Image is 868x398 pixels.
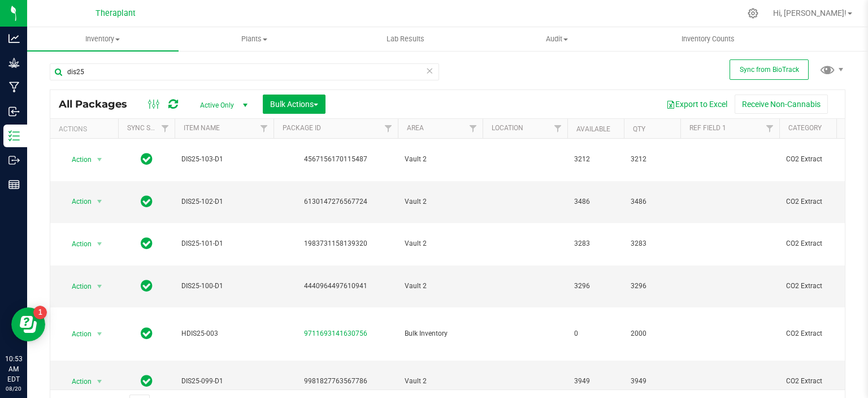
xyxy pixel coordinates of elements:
span: select [93,374,107,390]
span: Vault 2 [405,238,476,249]
span: select [93,236,107,252]
span: In Sync [141,278,153,294]
span: Action [62,326,92,342]
span: DIS25-103-D1 [181,154,267,165]
span: In Sync [141,373,153,389]
span: Action [62,279,92,294]
span: Audit [481,34,632,44]
span: Theraplant [96,8,136,18]
a: Plants [179,27,330,51]
span: DIS25-101-D1 [181,238,267,249]
inline-svg: Grow [8,57,20,69]
button: Export to Excel [659,95,735,114]
span: Action [62,194,92,209]
a: Filter [549,119,567,138]
span: select [93,194,107,209]
p: 10:53 AM EDT [5,354,22,384]
span: In Sync [141,236,153,251]
span: 3296 [631,281,674,292]
span: 3212 [631,154,674,165]
inline-svg: Analytics [8,33,20,44]
span: Inventory Counts [666,34,750,44]
div: 4567156170115487 [272,154,400,165]
span: 3283 [631,238,674,249]
span: Vault 2 [405,196,476,207]
span: select [93,326,107,342]
a: Item Name [184,124,220,132]
button: Bulk Actions [263,95,325,114]
span: 3486 [631,196,674,207]
inline-svg: Reports [8,179,20,190]
span: Action [62,374,92,390]
span: All Packages [59,98,138,110]
p: 08/20 [5,384,22,393]
span: Hi, [PERSON_NAME]! [773,8,847,18]
span: 3949 [631,376,674,387]
span: 3296 [574,281,617,292]
inline-svg: Manufacturing [8,82,20,93]
button: Receive Non-Cannabis [735,95,828,114]
span: Clear [426,63,433,78]
span: 3283 [574,238,617,249]
span: Bulk Actions [270,100,318,109]
iframe: Resource center unread badge [33,306,47,319]
span: Vault 2 [405,154,476,165]
span: In Sync [141,151,153,167]
span: 2000 [631,328,674,339]
button: Sync from BioTrack [730,59,809,80]
span: Bulk Inventory [405,328,476,339]
span: In Sync [141,326,153,341]
a: Location [492,124,523,132]
span: Sync from BioTrack [740,66,799,74]
span: In Sync [141,194,153,209]
span: Action [62,152,92,168]
inline-svg: Inventory [8,130,20,142]
span: select [93,279,107,294]
span: Action [62,236,92,252]
a: Sync Status [127,124,171,132]
a: Filter [761,119,779,138]
span: Inventory [27,34,179,44]
span: 3949 [574,376,617,387]
span: select [93,152,107,168]
div: 4440964497610941 [272,281,400,292]
div: Manage settings [746,8,760,19]
a: Filter [255,119,274,138]
div: 9981827763567786 [272,376,400,387]
iframe: Resource center [11,307,45,341]
a: Lab Results [330,27,481,51]
span: 0 [574,328,617,339]
span: Lab Results [371,34,440,44]
a: Qty [633,125,645,133]
a: Ref Field 1 [689,124,726,132]
span: 3486 [574,196,617,207]
span: Vault 2 [405,376,476,387]
div: Actions [59,125,114,133]
a: Filter [464,119,483,138]
a: Inventory [27,27,179,51]
span: DIS25-099-D1 [181,376,267,387]
a: Audit [481,27,632,51]
a: Filter [156,119,175,138]
span: HDIS25-003 [181,328,267,339]
inline-svg: Outbound [8,155,20,166]
inline-svg: Inbound [8,106,20,117]
span: Vault 2 [405,281,476,292]
span: Plants [179,34,329,44]
input: Search Package ID, Item Name, SKU, Lot or Part Number... [50,63,439,80]
a: 9711693141630756 [304,329,367,337]
a: Area [407,124,424,132]
a: Inventory Counts [632,27,784,51]
div: 6130147276567724 [272,196,400,207]
div: 1983731158139320 [272,238,400,249]
a: Filter [379,119,398,138]
a: Package ID [283,124,321,132]
span: DIS25-102-D1 [181,196,267,207]
span: DIS25-100-D1 [181,281,267,292]
a: Available [576,125,610,133]
a: Category [788,124,822,132]
span: 3212 [574,154,617,165]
